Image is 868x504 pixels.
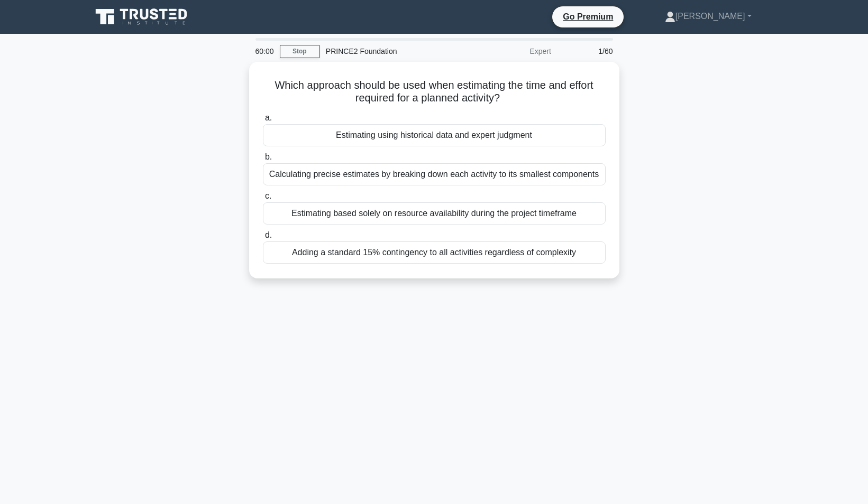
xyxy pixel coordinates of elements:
[280,45,319,58] a: Stop
[265,113,272,122] span: a.
[639,6,777,27] a: [PERSON_NAME]
[263,241,606,264] div: Adding a standard 15% contingency to all activities regardless of complexity
[263,163,606,185] div: Calculating precise estimates by breaking down each activity to its smallest components
[465,41,558,62] div: Expert
[263,124,606,146] div: Estimating using historical data and expert judgment
[263,202,606,225] div: Estimating based solely on resource availability during the project timeframe
[265,230,272,239] span: d.
[558,41,619,62] div: 1/60
[265,191,271,200] span: c.
[556,10,619,23] a: Go Premium
[319,41,465,62] div: PRINCE2 Foundation
[265,152,272,161] span: b.
[249,41,280,62] div: 60:00
[262,79,607,105] h5: Which approach should be used when estimating the time and effort required for a planned activity?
